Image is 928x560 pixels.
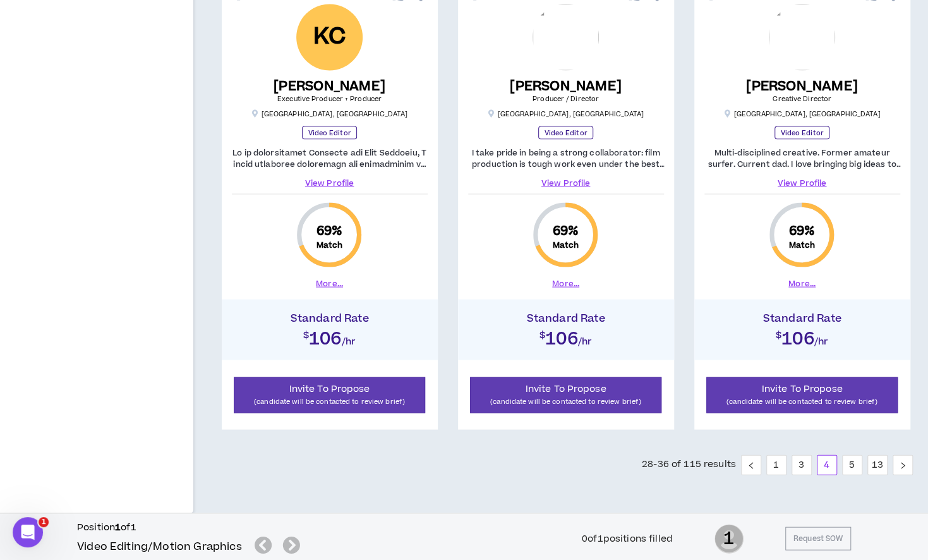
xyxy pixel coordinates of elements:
small: Match [553,240,579,250]
button: More... [552,277,579,289]
div: KC [313,26,346,48]
button: Request SOW [785,527,851,550]
span: 69 % [789,222,815,240]
span: right [899,461,907,469]
button: Invite To Propose(candidate will be contacted to review brief) [234,377,426,413]
li: 3 [792,454,812,475]
span: 69 % [316,222,342,240]
img: e8HKReM7YKPM4QLO0Q7lCntjcTKwySf8vyT4zY12.png [533,4,599,70]
b: 1 [115,520,121,533]
p: Video Editor [774,126,829,139]
a: View Profile [468,177,664,188]
li: 1 [766,454,786,475]
button: right [893,454,913,475]
a: 4 [817,455,836,474]
p: Lo ip dolorsitamet Consecte adi Elit Seddoeiu, T incid utlaboree doloremagn ali enimadminim ve qu... [232,147,428,169]
h4: Standard Rate [701,312,904,324]
span: /hr [814,334,829,348]
p: [GEOGRAPHIC_DATA] , [GEOGRAPHIC_DATA] [724,109,881,118]
h5: [PERSON_NAME] [274,78,385,94]
p: [GEOGRAPHIC_DATA] , [GEOGRAPHIC_DATA] [251,109,408,118]
li: Next Page [893,454,913,475]
iframe: Intercom live chat [13,517,43,547]
p: Video Editor [302,126,356,139]
h6: Position of 1 [77,521,305,533]
span: Producer / Director [533,94,599,103]
h5: [PERSON_NAME] [510,78,622,94]
h5: [PERSON_NAME] [746,78,858,94]
p: (candidate will be contacted to review brief) [714,395,890,407]
h5: Video Editing/Motion Graphics [77,539,242,554]
span: Creative Director [773,94,831,103]
h2: $106 [464,324,668,347]
span: Executive Producer + Producer [277,94,382,103]
button: Invite To Propose(candidate will be contacted to review brief) [706,377,898,413]
span: Invite To Propose [762,382,843,395]
p: (candidate will be contacted to review brief) [478,395,654,407]
button: More... [788,277,816,289]
h2: $106 [701,324,904,347]
p: Multi-disciplined creative. Former amateur surfer. Current dad. I love bringing big ideas to life... [704,147,900,169]
a: View Profile [704,177,900,188]
li: 28-36 of 115 results [642,454,736,475]
p: I take pride in being a strong collaborator: film production is tough work even under the best co... [468,147,664,169]
a: 13 [868,455,887,474]
li: 5 [842,454,862,475]
small: Match [789,240,816,250]
a: 1 [767,455,786,474]
span: 1 [714,523,744,554]
button: More... [316,277,343,289]
li: Previous Page [741,454,761,475]
a: View Profile [232,177,428,188]
small: Match [316,240,343,250]
span: /hr [578,334,593,348]
li: 4 [817,454,837,475]
p: (candidate will be contacted to review brief) [242,395,418,407]
div: Kevin C. [296,4,363,70]
a: 5 [843,455,862,474]
span: Invite To Propose [289,382,370,395]
h4: Standard Rate [464,312,668,324]
h2: $106 [228,324,431,347]
li: 13 [867,454,888,475]
button: Invite To Propose(candidate will be contacted to review brief) [470,377,662,413]
div: 0 of 1 positions filled [582,532,673,545]
span: /hr [342,334,356,348]
h4: Standard Rate [228,312,431,324]
span: left [747,461,755,469]
a: 3 [792,455,811,474]
span: 1 [39,517,49,527]
p: [GEOGRAPHIC_DATA] , [GEOGRAPHIC_DATA] [488,109,644,118]
button: left [741,454,761,475]
span: 69 % [553,222,579,240]
p: Video Editor [538,126,593,139]
img: 2Sbgk5DY6Ih4w0ALqWpu6sv0jEk57SX60JOldyx6.png [769,4,835,70]
span: Invite To Propose [526,382,606,395]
